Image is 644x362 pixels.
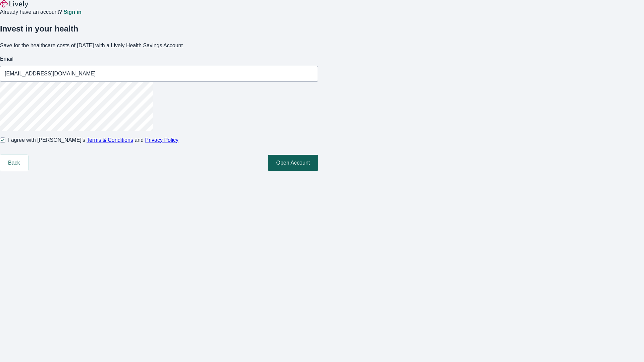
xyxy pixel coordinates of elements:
[63,9,81,15] a: Sign in
[8,136,178,144] span: I agree with [PERSON_NAME]’s and
[87,137,133,143] a: Terms & Conditions
[268,155,318,171] button: Open Account
[145,137,179,143] a: Privacy Policy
